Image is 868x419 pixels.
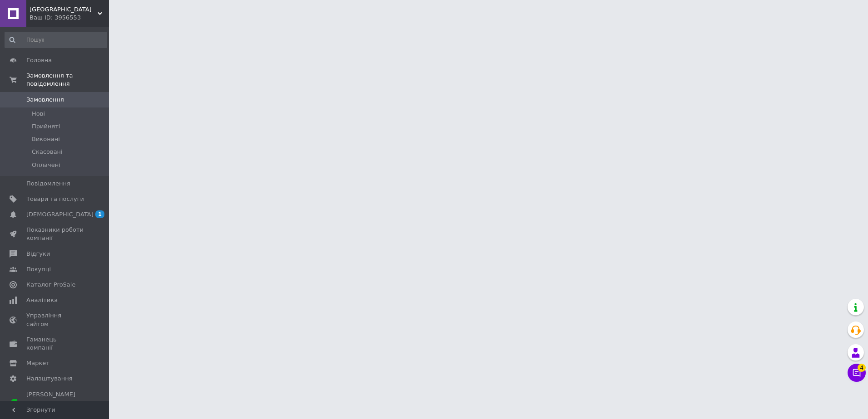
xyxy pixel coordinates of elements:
span: Управління сайтом [26,312,84,328]
span: Виконані [32,135,60,143]
span: Товари та послуги [26,195,84,203]
span: 1 [95,210,104,218]
span: Повідомлення [26,180,70,188]
span: Налаштування [26,375,73,383]
button: Чат з покупцем4 [848,364,866,382]
span: Прийняті [32,122,60,131]
span: [DEMOGRAPHIC_DATA] [26,210,94,219]
span: Каталог ProSale [26,281,75,289]
span: Шопландія [30,5,98,14]
span: Аналітика [26,296,58,304]
span: Гаманець компанії [26,336,84,352]
span: [PERSON_NAME] та рахунки [26,390,84,415]
span: Показники роботи компанії [26,226,84,242]
div: Ваш ID: 3956553 [30,14,109,22]
span: Оплачені [32,161,60,169]
span: Скасовані [32,148,63,156]
span: Замовлення та повідомлення [26,72,109,88]
span: Покупці [26,265,51,273]
input: Пошук [5,32,107,48]
span: Нові [32,110,45,118]
span: Маркет [26,359,49,367]
span: 4 [858,364,866,372]
span: Головна [26,56,52,64]
span: Відгуки [26,250,50,258]
span: Замовлення [26,96,64,104]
